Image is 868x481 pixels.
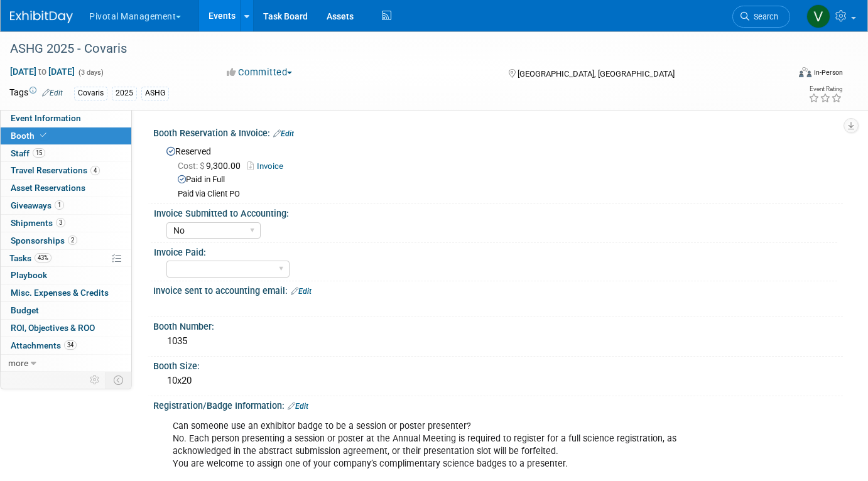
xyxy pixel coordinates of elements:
[11,113,81,123] span: Event Information
[84,372,106,388] td: Personalize Event Tab Strip
[222,66,297,79] button: Committed
[1,232,131,249] a: Sponsorships2
[90,166,100,175] span: 4
[749,12,778,21] span: Search
[153,124,843,140] div: Booth Reservation & Invoice:
[732,6,790,28] a: Search
[10,11,73,23] img: ExhibitDay
[1,267,131,284] a: Playbook
[1,355,131,372] a: more
[11,183,85,193] span: Asset Reservations
[77,68,104,77] span: (3 days)
[153,317,843,333] div: Booth Number:
[8,358,28,368] span: more
[11,165,100,175] span: Travel Reservations
[11,148,45,158] span: Staff
[9,66,75,77] span: [DATE] [DATE]
[106,372,132,388] td: Toggle Event Tabs
[163,142,833,200] div: Reserved
[11,288,109,298] span: Misc. Expenses & Credits
[720,65,843,84] div: Event Format
[64,340,77,350] span: 34
[813,68,843,77] div: In-Person
[55,200,64,210] span: 1
[1,250,131,267] a: Tasks43%
[1,320,131,337] a: ROI, Objectives & ROO
[1,162,131,179] a: Travel Reservations4
[1,302,131,319] a: Budget
[11,305,39,315] span: Budget
[806,4,830,28] img: Valerie Weld
[178,161,206,171] span: Cost: $
[11,218,65,228] span: Shipments
[6,38,772,60] div: ASHG 2025 - Covaris
[112,87,137,100] div: 2025
[178,161,246,171] span: 9,300.00
[1,145,131,162] a: Staff15
[799,67,811,77] img: Format-Inperson.png
[518,69,675,78] span: [GEOGRAPHIC_DATA], [GEOGRAPHIC_DATA]
[11,340,77,350] span: Attachments
[178,174,833,186] div: Paid in Full
[33,148,45,158] span: 15
[1,284,131,301] a: Misc. Expenses & Credits
[9,86,63,100] td: Tags
[11,235,77,246] span: Sponsorships
[11,200,64,210] span: Giveaways
[1,180,131,197] a: Asset Reservations
[178,189,833,200] div: Paid via Client PO
[36,67,48,77] span: to
[74,87,107,100] div: Covaris
[11,323,95,333] span: ROI, Objectives & ROO
[9,253,52,263] span: Tasks
[40,132,46,139] i: Booth reservation complete
[153,396,843,413] div: Registration/Badge Information:
[1,337,131,354] a: Attachments34
[1,215,131,232] a: Shipments3
[154,243,837,259] div: Invoice Paid:
[247,161,290,171] a: Invoice
[35,253,52,262] span: 43%
[273,129,294,138] a: Edit
[1,127,131,144] a: Booth
[11,270,47,280] span: Playbook
[154,204,837,220] div: Invoice Submitted to Accounting:
[288,402,308,411] a: Edit
[141,87,169,100] div: ASHG
[291,287,312,296] a: Edit
[163,332,833,351] div: 1035
[163,371,833,391] div: 10x20
[11,131,49,141] span: Booth
[42,89,63,97] a: Edit
[68,235,77,245] span: 2
[808,86,842,92] div: Event Rating
[1,110,131,127] a: Event Information
[1,197,131,214] a: Giveaways1
[56,218,65,227] span: 3
[153,281,843,298] div: Invoice sent to accounting email:
[153,357,843,372] div: Booth Size:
